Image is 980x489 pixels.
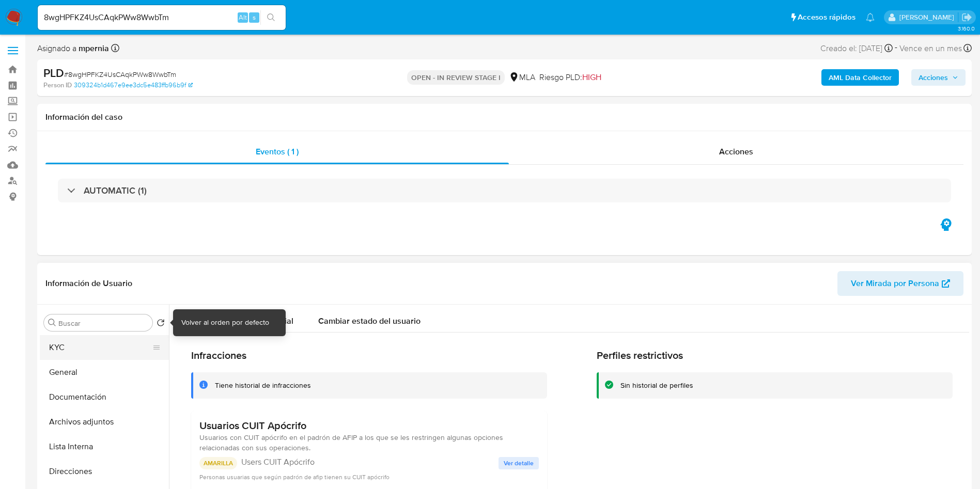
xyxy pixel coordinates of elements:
b: mpernia [76,42,109,54]
span: Ver Mirada por Persona [851,271,939,296]
a: Salir [961,12,972,23]
div: AUTOMATIC (1) [58,179,951,202]
a: 309324b1d467e9ee3dc5e483ffb96b9f [74,81,193,90]
button: General [40,360,169,385]
b: PLD [43,65,64,81]
span: Vence en un mes [899,43,962,54]
div: Volver al orden por defecto [181,318,269,328]
span: s [253,12,256,22]
div: Creado el: [DATE] [820,41,893,55]
button: Archivos adjuntos [40,409,169,434]
span: Alt [239,12,247,22]
h3: AUTOMATIC (1) [84,185,147,196]
input: Buscar [58,319,148,328]
span: Acciones [719,146,753,157]
b: AML Data Collector [829,69,892,86]
button: Acciones [911,69,966,86]
span: HIGH [582,71,601,83]
h1: Información de Usuario [45,278,132,289]
p: valeria.duch@mercadolibre.com [899,12,958,22]
span: Acciones [919,69,948,86]
a: Notificaciones [866,13,875,22]
span: Riesgo PLD: [539,72,601,83]
span: Eventos ( 1 ) [256,146,299,157]
button: Buscar [48,319,56,327]
button: Lista Interna [40,434,169,459]
span: Accesos rápidos [798,12,855,23]
button: Documentación [40,385,169,409]
input: Buscar usuario o caso... [38,11,286,24]
button: KYC [40,335,161,360]
button: Ver Mirada por Persona [837,271,963,296]
h1: Información del caso [45,112,963,122]
p: OPEN - IN REVIEW STAGE I [407,70,505,85]
button: Direcciones [40,459,169,484]
span: - [895,41,897,55]
span: Asignado a [37,43,109,54]
span: # 8wgHPFKZ4UsCAqkPWw8WwbTm [64,69,176,80]
b: Person ID [43,81,72,90]
div: MLA [509,72,535,83]
button: Volver al orden por defecto [157,319,165,330]
button: search-icon [260,10,282,25]
button: AML Data Collector [821,69,899,86]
